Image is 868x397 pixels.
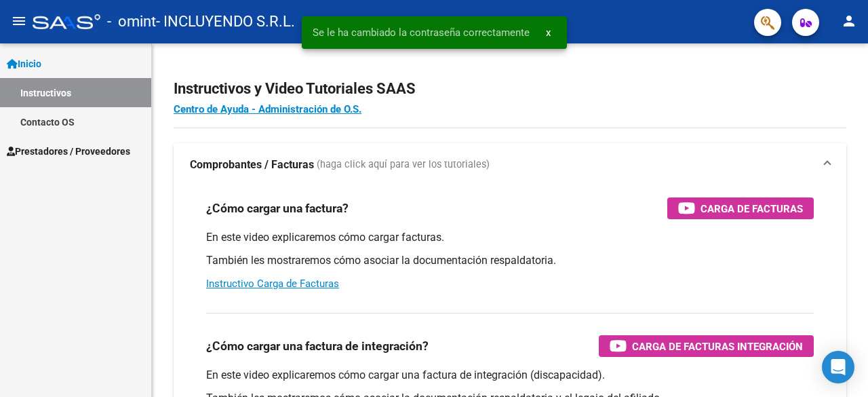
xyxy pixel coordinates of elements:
[206,253,814,268] p: También les mostraremos cómo asociar la documentación respaldatoria.
[190,157,314,172] strong: Comprobantes / Facturas
[313,26,530,39] span: Se le ha cambiado la contraseña correctamente
[206,337,429,356] h3: ¿Cómo cargar una factura de integración?
[667,197,814,219] button: Carga de Facturas
[174,143,846,187] mat-expansion-panel-header: Comprobantes / Facturas (haga click aquí para ver los tutoriales)
[174,76,846,102] h2: Instructivos y Video Tutoriales SAAS
[822,351,854,383] div: Open Intercom Messenger
[206,368,814,383] p: En este video explicaremos cómo cargar una factura de integración (discapacidad).
[7,56,41,71] span: Inicio
[317,157,490,172] span: (haga click aquí para ver los tutoriales)
[174,103,361,115] a: Centro de Ayuda - Administración de O.S.
[206,278,339,290] a: Instructivo Carga de Facturas
[599,335,814,357] button: Carga de Facturas Integración
[546,26,551,39] span: x
[206,199,349,218] h3: ¿Cómo cargar una factura?
[632,338,803,355] span: Carga de Facturas Integración
[701,200,803,217] span: Carga de Facturas
[107,7,156,37] span: - omint
[206,230,814,245] p: En este video explicaremos cómo cargar facturas.
[7,144,130,159] span: Prestadores / Proveedores
[156,7,295,37] span: - INCLUYENDO S.R.L.
[535,20,561,45] button: x
[841,13,857,29] mat-icon: person
[11,13,27,29] mat-icon: menu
